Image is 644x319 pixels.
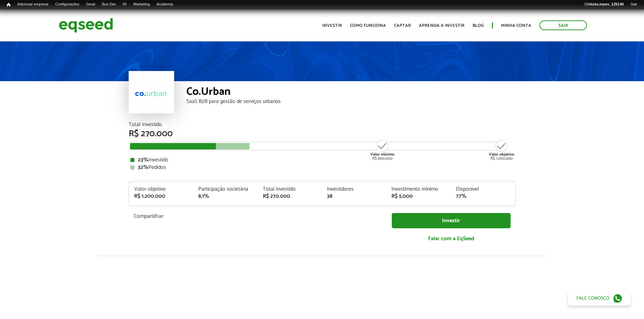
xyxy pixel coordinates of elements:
a: Minha conta [501,23,531,28]
a: Blog [473,23,484,28]
div: SaaS B2B para gestão de serviços urbanos [186,99,516,104]
a: Sair [539,20,587,30]
div: Investidores [327,187,381,192]
a: Sair [627,2,641,7]
div: Investimento mínimo [391,187,446,192]
div: Valor objetivo [134,187,188,192]
div: Disponível [456,187,510,192]
p: Compartilhar: [134,213,382,219]
a: Investir [392,213,511,228]
div: R$ 800.000 [370,139,395,161]
a: RI [119,2,130,7]
a: Fale conosco [568,291,630,305]
div: R$ 5.000 [391,194,446,199]
img: EqSeed [59,16,113,34]
strong: 23% [138,155,148,164]
div: R$ 270.000 [263,194,317,199]
a: Falar com a EqSeed [392,232,511,246]
div: R$ 1.200.000 [134,194,188,199]
a: Academia [153,2,177,7]
div: Pedidos [130,165,514,170]
strong: luiza.lopes_125140 [590,2,624,6]
a: Bus Dev [98,2,119,7]
a: Captar [394,23,411,28]
div: Investido [130,157,514,163]
a: Início [3,2,14,8]
a: Configurações [52,2,83,7]
a: Aprenda a investir [419,23,464,28]
div: Total investido [263,187,317,192]
div: 77% [456,194,510,199]
div: Participação societária [198,187,253,192]
div: R$ 270.000 [129,129,516,138]
a: Como funciona [350,23,386,28]
a: Oláluiza.lopes_125140 [581,2,627,7]
a: Investir [322,23,342,28]
div: Co.Urban [186,86,516,99]
div: 38 [327,194,381,199]
strong: Valor objetivo [489,151,514,158]
a: Geral [82,2,98,7]
div: R$ 1.200.000 [489,139,514,161]
strong: Valor mínimo [370,151,394,158]
span: Início [7,2,11,7]
a: Marketing [130,2,153,7]
strong: 32% [138,163,148,172]
div: 8,1% [198,194,253,199]
a: Adicionar empresa [14,2,52,7]
div: Total Investido [129,122,516,127]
